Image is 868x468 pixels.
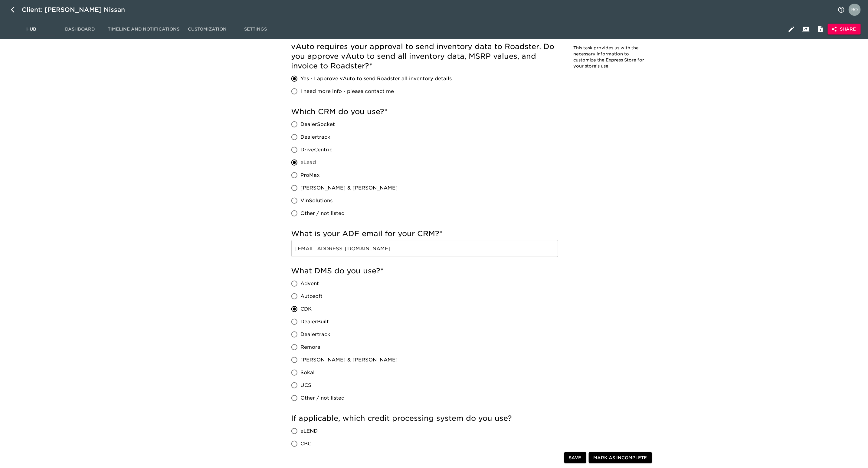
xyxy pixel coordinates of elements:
span: Hub [11,25,52,33]
span: DriveCentric [301,146,333,153]
input: Example: store_leads@my_leads_CRM.com [291,240,558,257]
span: CDK [301,305,312,313]
button: notifications [834,2,849,17]
button: Share [828,24,861,35]
span: Advent [301,280,319,287]
span: [PERSON_NAME] & [PERSON_NAME] [301,184,398,192]
span: I need more info - please contact me [301,88,394,95]
button: Edit Hub [784,22,799,36]
span: DealerSocket [301,121,335,128]
span: eLEND [301,427,318,435]
span: Timeline and Notifications [108,25,179,33]
h5: What is your ADF email for your CRM? [291,229,558,239]
span: VinSolutions [301,197,333,204]
span: Other / not listed [301,394,345,402]
span: Autosoft [301,293,323,300]
span: Other / not listed [301,210,345,217]
span: UCS [301,382,312,389]
span: ProMax [301,172,320,179]
span: Yes - I approve vAuto to send Roadster all inventory details [301,75,452,82]
span: eLead [301,159,316,166]
button: Mark as Incomplete [589,452,652,463]
span: Share [833,25,856,33]
span: [PERSON_NAME] & [PERSON_NAME] [301,356,398,364]
button: Save [564,452,586,463]
span: Customization [187,25,228,33]
span: Sokal [301,369,315,376]
div: Client: [PERSON_NAME] Nissan [22,5,133,15]
span: Dashboard [59,25,100,33]
span: Remora [301,344,321,351]
p: This task provides us with the necessary information to customize the Express Store for your stor... [574,45,646,69]
h5: Which CRM do you use? [291,107,558,117]
span: Settings [235,25,276,33]
button: Internal Notes and Comments [813,22,828,36]
img: Profile [849,4,861,16]
span: CBC [301,440,312,447]
span: Mark as Incomplete [594,454,647,462]
h5: If applicable, which credit processing system do you use? [291,414,558,423]
span: DealerBuilt [301,318,329,325]
span: Dealertrack [301,133,331,141]
span: Dealertrack [301,331,331,338]
h5: What DMS do you use? [291,266,558,276]
span: Save [569,454,581,462]
button: Client View [799,22,813,36]
h5: vAuto requires your approval to send inventory data to Roadster. Do you approve vAuto to send all... [291,42,558,71]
